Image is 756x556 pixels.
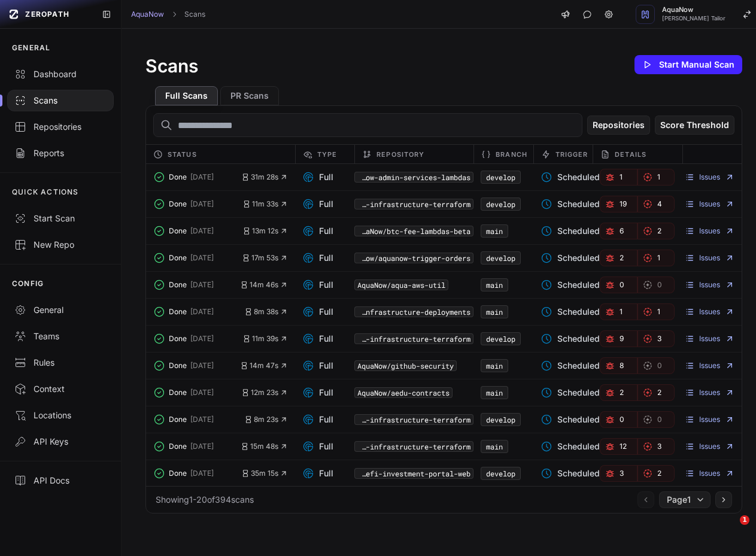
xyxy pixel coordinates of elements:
[615,147,646,162] span: Details
[354,360,457,371] code: AquaNow/github-security
[354,226,473,236] code: AquaNow/btc-fee-lambdas-beta
[600,303,637,320] button: 1
[153,438,241,455] button: Done [DATE]
[169,226,187,236] span: Done
[354,172,473,183] code: AquaNow/aquanow-admin-services-lambdas
[241,172,288,182] span: 31m 28s
[740,515,749,525] span: 1
[637,384,675,401] button: 2
[241,442,288,451] button: 15m 48s
[302,440,333,452] span: Full
[541,387,600,399] span: Scheduled
[14,304,107,316] div: General
[486,226,503,236] a: main
[302,467,333,479] span: Full
[241,469,288,478] button: 35m 15s
[600,384,637,401] a: 2
[131,10,205,19] nav: breadcrumb
[600,411,637,428] a: 0
[14,68,107,80] div: Dashboard
[244,307,288,317] button: 8m 38s
[14,475,107,487] div: API Docs
[153,384,241,401] button: Done [DATE]
[169,334,187,344] span: Done
[657,334,661,344] span: 3
[637,196,675,212] a: 4
[657,199,662,209] span: 4
[220,86,279,105] button: PR Scans
[242,199,288,209] button: 11m 33s
[190,334,214,344] span: [DATE]
[486,253,515,263] a: develop
[302,198,333,210] span: Full
[715,515,744,544] iframe: Intercom live chat
[153,250,242,266] button: Done [DATE]
[190,172,214,182] span: [DATE]
[657,226,661,236] span: 2
[302,279,333,291] span: Full
[377,147,424,162] span: Repository
[354,199,473,209] code: AquaNow/aquamm-infrastructure-terraform
[486,307,503,317] a: main
[156,494,254,506] div: Showing 1 - 20 of 394 scans
[12,279,44,288] p: CONFIG
[153,303,244,320] button: Done [DATE]
[240,280,288,290] span: 14m 46s
[657,307,660,317] span: 1
[685,253,734,263] a: Issues
[317,147,337,162] span: Type
[242,334,288,344] button: 11m 39s
[620,442,627,451] span: 12
[241,388,288,397] button: 12m 23s
[600,169,637,186] button: 1
[600,277,637,293] button: 0
[302,333,333,345] span: Full
[168,147,197,162] span: Status
[242,226,288,236] button: 13m 12s
[541,225,600,237] span: Scheduled
[600,223,637,239] a: 6
[354,387,453,398] code: AquaNow/aedu-contracts
[685,469,734,478] a: Issues
[657,388,661,397] span: 2
[354,414,473,425] button: AquaNow/aquacams-infrastructure-terraform
[620,226,624,236] span: 6
[541,306,600,318] span: Scheduled
[637,411,675,428] a: 0
[12,187,79,197] p: QUICK ACTIONS
[662,16,725,22] span: [PERSON_NAME] Tailor
[685,415,734,424] a: Issues
[486,199,515,209] a: develop
[14,147,107,159] div: Reports
[25,10,69,19] span: ZEROPATH
[637,250,675,266] button: 1
[486,388,503,397] a: main
[637,438,675,455] a: 3
[620,469,624,478] span: 3
[657,280,662,290] span: 0
[620,334,624,344] span: 9
[541,440,600,452] span: Scheduled
[637,303,675,320] a: 1
[302,171,333,183] span: Full
[5,5,92,24] a: ZEROPATH
[14,383,107,395] div: Context
[486,280,503,290] a: main
[685,388,734,397] a: Issues
[14,330,107,342] div: Teams
[587,116,650,135] button: Repositories
[242,253,288,263] button: 17m 53s
[541,252,600,264] span: Scheduled
[302,387,333,399] span: Full
[354,468,473,479] button: AquaNow/defi-investment-portal-web
[354,306,473,317] button: AquaNow/kubernetes-infrastructure-deployments
[14,95,107,107] div: Scans
[600,250,637,266] button: 2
